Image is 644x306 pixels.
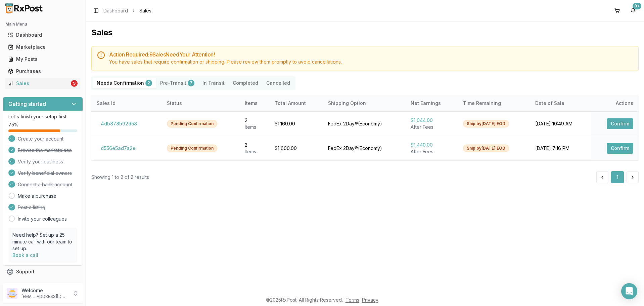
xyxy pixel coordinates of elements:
span: Post a listing [18,204,45,211]
button: Dashboard [3,30,83,40]
a: Sales9 [5,77,80,89]
button: Sales9 [3,78,83,89]
a: Make a purchase [18,193,56,199]
div: Sales [8,80,70,87]
button: Support [3,266,83,278]
p: Welcome [21,287,68,294]
div: 2 [145,80,152,86]
th: Items [239,95,269,111]
a: Invite your colleagues [18,216,67,222]
button: Confirm [607,118,633,129]
a: Marketplace [5,41,80,53]
div: Marketplace [8,44,78,50]
span: Verify beneficial owners [18,170,72,177]
button: Cancelled [262,78,294,88]
div: $1,044.00 [411,117,452,124]
div: Ship by [DATE] EOD [463,120,509,127]
div: 7 [188,80,194,86]
p: Need help? Set up a 25 minute call with our team to set up. [12,232,73,252]
h2: Main Menu [5,22,80,27]
a: Dashboard [103,7,128,14]
button: 9+ [628,5,639,16]
div: $1,600.00 [275,145,317,152]
div: You have sales that require confirmation or shipping. Please review them promptly to avoid cancel... [109,59,633,65]
div: FedEx 2Day® ( Economy ) [328,120,400,127]
h1: Sales [91,27,639,38]
div: Dashboard [8,32,78,38]
button: In Transit [198,78,229,88]
a: Privacy [362,297,378,303]
a: My Posts [5,53,80,65]
img: User avatar [7,288,17,299]
h3: Getting started [8,100,46,108]
div: After Fees [411,124,452,130]
div: $1,160.00 [275,120,317,127]
button: My Posts [3,54,83,65]
div: [DATE] 7:16 PM [535,145,586,152]
button: Completed [229,78,262,88]
th: Shipping Option [323,95,405,111]
div: FedEx 2Day® ( Economy ) [328,145,400,152]
span: Create your account [18,136,63,142]
button: 4db878b92d58 [97,118,141,129]
div: Item s [245,124,264,130]
th: Total Amount [269,95,323,111]
th: Sales Id [91,95,162,111]
img: RxPost Logo [3,3,46,13]
nav: breadcrumb [103,7,151,14]
div: 2 [245,117,264,124]
a: Terms [346,297,359,303]
div: Open Intercom Messenger [621,283,637,299]
button: Pre-Transit [156,78,198,88]
div: My Posts [8,56,78,63]
div: [DATE] 10:49 AM [535,120,586,127]
button: d556e5ad7a2e [97,143,140,154]
button: Purchases [3,66,83,77]
div: 2 [245,142,264,148]
button: 1 [611,171,624,183]
span: Connect a bank account [18,181,72,188]
div: After Fees [411,148,452,155]
th: Actions [591,95,639,111]
a: Purchases [5,65,80,77]
div: Purchases [8,68,78,75]
button: Feedback [3,278,83,290]
div: 9 [71,80,78,87]
th: Net Earnings [405,95,457,111]
p: [EMAIL_ADDRESS][DOMAIN_NAME] [21,294,68,299]
p: Let's finish your setup first! [8,113,77,120]
a: Dashboard [5,29,80,41]
button: Confirm [607,143,633,154]
th: Status [162,95,239,111]
div: Pending Confirmation [167,145,217,152]
span: 75 % [8,121,18,128]
div: Item s [245,148,264,155]
div: $1,440.00 [411,142,452,148]
h5: Action Required: 9 Sale s Need Your Attention! [109,52,633,57]
th: Time Remaining [458,95,530,111]
button: Marketplace [3,42,83,52]
a: Book a call [12,252,38,258]
span: Verify your business [18,158,63,165]
th: Date of Sale [530,95,591,111]
div: Showing 1 to 2 of 2 results [91,174,149,181]
div: 9+ [633,3,641,9]
button: Needs Confirmation [93,78,156,88]
div: Pending Confirmation [167,120,217,127]
div: Ship by [DATE] EOD [463,145,509,152]
span: Sales [139,7,151,14]
span: Browse the marketplace [18,147,72,154]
